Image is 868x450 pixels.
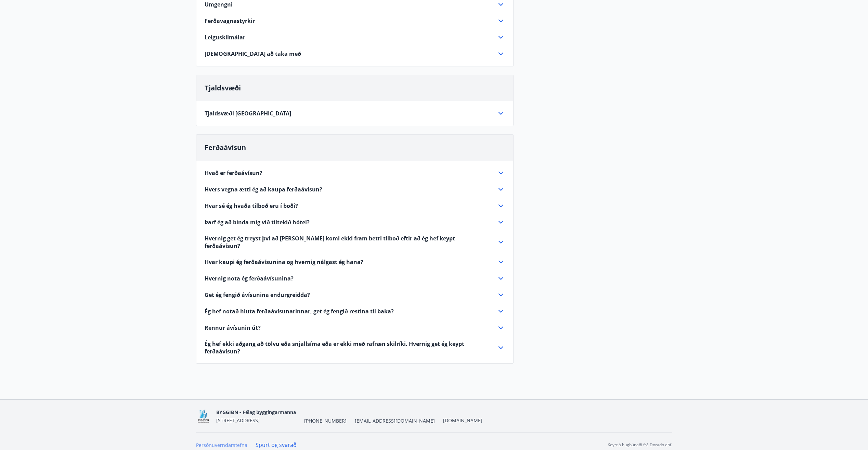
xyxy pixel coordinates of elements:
span: Get ég fengið ávísunina endurgreidda? [205,291,310,299]
div: Rennur ávísunin út? [205,324,505,332]
span: Hvernig get ég treyst því að [PERSON_NAME] komi ekki fram betri tilboð eftir að ég hef keypt ferð... [205,235,489,250]
span: Rennur ávísunin út? [205,324,261,332]
span: Þarf ég að binda mig við tiltekið hótel? [205,218,310,226]
span: Tjaldsvæði [GEOGRAPHIC_DATA] [205,110,291,117]
div: Hvar sé ég hvaða tilboð eru í boði? [205,202,505,210]
div: Get ég fengið ávísunina endurgreidda? [205,291,505,299]
a: Persónuverndarstefna [196,442,247,448]
div: Leiguskilmálar [205,33,505,41]
a: Spurt og svarað [256,441,297,449]
div: Hvernig nota ég ferðaávísunina? [205,274,505,283]
div: Hvað er ferðaávísun? [205,169,505,177]
span: [EMAIL_ADDRESS][DOMAIN_NAME] [355,417,435,424]
div: Ferðavagnastyrkir [205,17,505,25]
div: Hvar kaupi ég ferðaávísunina og hvernig nálgast ég hana? [205,258,505,266]
p: Keyrt á hugbúnaði frá Dorado ehf. [608,442,672,448]
img: BKlGVmlTW1Qrz68WFGMFQUcXHWdQd7yePWMkvn3i.png [196,409,211,424]
div: Tjaldsvæði [GEOGRAPHIC_DATA] [205,109,505,117]
div: Hvers vegna ætti ég að kaupa ferðaávísun? [205,185,505,193]
div: Þarf ég að binda mig við tiltekið hótel? [205,218,505,226]
span: Hvernig nota ég ferðaávísunina? [205,275,294,282]
div: Ég hef ekki aðgang að tölvu eða snjallsíma eða er ekki með rafræn skilríki. Hvernig get ég keypt ... [205,340,505,355]
span: BYGGIÐN - Félag byggingarmanna [216,409,296,415]
span: Hvar kaupi ég ferðaávísunina og hvernig nálgast ég hana? [205,258,363,266]
span: Ferðaávísun [205,143,246,152]
span: Umgengni [205,1,233,8]
span: Leiguskilmálar [205,34,245,41]
div: Umgengni [205,0,505,9]
span: Hvað er ferðaávísun? [205,169,262,177]
a: [DOMAIN_NAME] [443,417,482,424]
div: Ég hef notað hluta ferðaávísunarinnar, get ég fengið restina til baka? [205,307,505,315]
div: Hvernig get ég treyst því að [PERSON_NAME] komi ekki fram betri tilboð eftir að ég hef keypt ferð... [205,235,505,250]
span: Tjaldsvæði [205,83,241,92]
span: Ég hef notað hluta ferðaávísunarinnar, get ég fengið restina til baka? [205,308,394,315]
span: Hvar sé ég hvaða tilboð eru í boði? [205,202,298,210]
span: [PHONE_NUMBER] [304,417,347,424]
span: [DEMOGRAPHIC_DATA] að taka með [205,50,301,58]
span: [STREET_ADDRESS] [216,417,260,424]
span: Ferðavagnastyrkir [205,17,255,25]
span: Ég hef ekki aðgang að tölvu eða snjallsíma eða er ekki með rafræn skilríki. Hvernig get ég keypt ... [205,340,489,355]
div: [DEMOGRAPHIC_DATA] að taka með [205,50,505,58]
span: Hvers vegna ætti ég að kaupa ferðaávísun? [205,186,322,193]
